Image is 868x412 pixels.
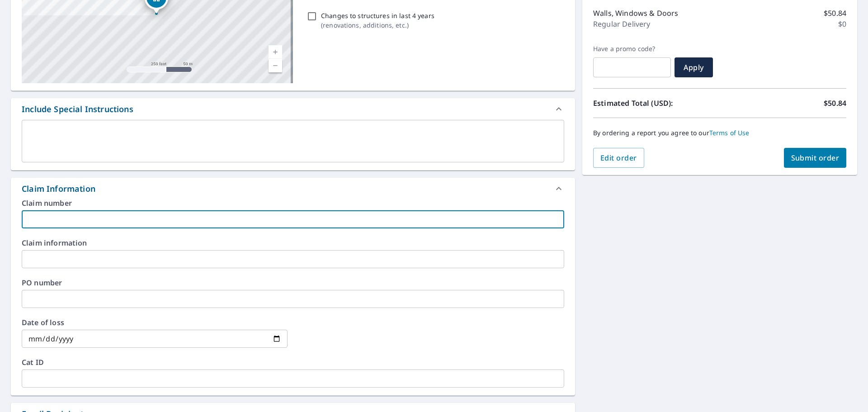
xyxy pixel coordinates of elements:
[824,8,846,19] p: $50.84
[22,359,564,366] label: Cat ID
[22,239,564,246] label: Claim information
[22,279,564,286] label: PO number
[22,199,564,207] label: Claim number
[593,19,650,29] p: Regular Delivery
[269,59,282,72] a: Current Level 17, Zoom Out
[593,8,678,19] p: Walls, Windows & Doors
[22,103,133,115] div: Include Special Instructions
[593,148,644,168] button: Edit order
[709,128,750,137] a: Terms of Use
[784,148,847,168] button: Submit order
[11,178,575,199] div: Claim Information
[593,98,720,109] p: Estimated Total (USD):
[593,45,671,53] label: Have a promo code?
[682,62,706,72] span: Apply
[321,20,434,30] p: ( renovations, additions, etc. )
[600,153,637,163] span: Edit order
[824,98,846,109] p: $50.84
[593,129,846,137] p: By ordering a report you agree to our
[22,183,95,195] div: Claim Information
[22,319,288,326] label: Date of loss
[321,11,434,20] p: Changes to structures in last 4 years
[791,153,840,163] span: Submit order
[838,19,846,29] p: $0
[675,57,713,77] button: Apply
[269,45,282,59] a: Current Level 17, Zoom In
[11,98,575,120] div: Include Special Instructions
